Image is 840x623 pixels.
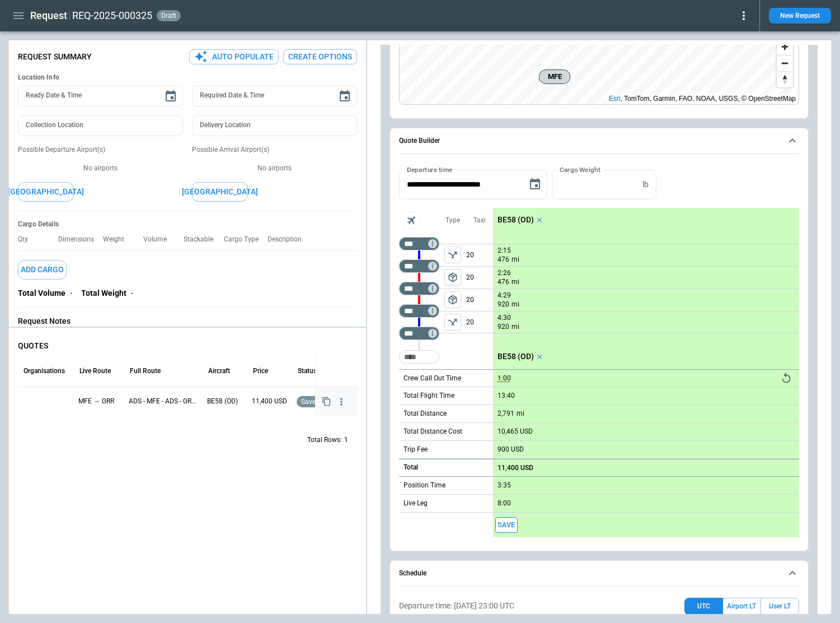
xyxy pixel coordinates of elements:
button: Add Cargo [18,260,67,280]
button: UTC [684,598,723,615]
p: 2,791 [498,410,514,418]
div: Aircraft [208,367,230,375]
p: 4:29 [498,291,511,300]
p: Possible Arrival Airport(s) [192,145,357,155]
button: left aligned [444,247,461,263]
p: Type [445,216,460,225]
h6: Cargo Details [18,220,357,229]
p: Cargo Type [224,235,268,244]
button: Zoom out [777,55,793,71]
p: Volume [143,235,176,244]
p: 476 [498,255,509,264]
p: BE58 (OD) [207,397,243,406]
span: MFE [543,71,565,82]
p: mi [511,322,519,332]
div: Full Route [130,367,161,375]
div: Organisations [24,367,65,375]
button: Choose date, selected date is Oct 9, 2025 [524,173,546,196]
p: 20 [466,267,493,289]
button: Auto Populate [189,49,279,64]
p: 10,465 USD [498,427,533,436]
div: , TomTom, Garmin, FAO, NOAA, USGS, © OpenStreetMap [609,93,796,104]
button: Save [495,517,518,533]
button: Create Options [283,49,357,64]
p: mi [517,409,524,419]
button: left aligned [444,291,461,308]
button: Copy quote content [319,394,333,408]
p: BE58 (OD) [498,352,534,361]
p: No airports [18,164,183,173]
p: BE58 (OD) [498,215,534,225]
p: 1 [344,435,348,445]
p: 3:35 [498,481,511,490]
span: package_2 [447,272,458,283]
span: Type of sector [444,247,461,263]
p: mi [511,300,519,309]
span: Type of sector [444,291,461,308]
p: 900 USD [498,445,524,454]
p: Stackable [184,235,222,244]
p: Live Leg [403,499,428,508]
h1: Request [30,9,67,22]
div: Price [253,367,268,375]
button: Reset bearing to north [777,71,793,87]
p: Qty [18,235,37,244]
p: 4:30 [498,314,511,322]
p: 1:00 [498,374,511,383]
p: 11,400 USD [252,397,288,406]
span: Save this aircraft quote and copy details to clipboard [495,517,518,533]
p: Total Rows: [307,435,342,445]
button: Choose date [334,85,356,108]
p: Departure time: [DATE] 23:00 UTC [399,601,514,611]
button: left aligned [444,269,461,286]
p: Possible Departure Airport(s) [18,145,183,155]
p: lb [642,180,649,189]
span: Type of sector [444,269,461,286]
p: 476 [498,277,509,287]
p: 2:15 [498,247,511,255]
div: Too short [399,259,439,273]
button: Airport LT [723,598,761,615]
h6: Location Info [18,73,357,82]
div: Too short [399,237,439,250]
p: Description [268,235,311,244]
p: QUOTES [18,341,357,351]
p: Total Distance Cost [403,427,462,436]
div: Too short [399,282,439,295]
span: draft [159,12,179,20]
div: Live Route [79,367,111,375]
p: - [131,289,133,298]
span: Type of sector [444,314,461,331]
p: Total Flight Time [403,391,454,401]
label: Departure time [407,165,453,174]
p: 8:00 [498,499,511,508]
div: Too short [399,327,439,340]
h6: Quote Builder [399,137,440,145]
p: Total Volume [18,289,65,298]
p: Total Distance [403,409,447,419]
button: Quote Builder [399,128,799,154]
p: 20 [466,289,493,311]
p: mi [511,255,519,264]
h2: REQ-2025-000325 [72,9,152,22]
p: Dimensions [58,235,103,244]
div: Quote Builder [399,170,799,537]
div: Too short [399,350,439,364]
div: Saved [297,387,344,416]
button: Choose date [159,85,182,108]
p: 11,400 USD [498,464,533,472]
p: - [70,289,72,298]
div: Status [298,367,317,375]
span: saved [299,398,322,406]
p: Position Time [403,481,445,490]
p: No airports [192,164,357,173]
p: 20 [466,244,493,266]
p: Weight [103,235,133,244]
p: MFE → GRR [78,397,120,406]
span: package_2 [447,294,458,305]
div: Too short [399,304,439,318]
button: Reset [778,370,795,387]
button: [GEOGRAPHIC_DATA] [18,182,74,202]
p: Trip Fee [403,445,428,454]
div: scrollable content [493,208,799,537]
